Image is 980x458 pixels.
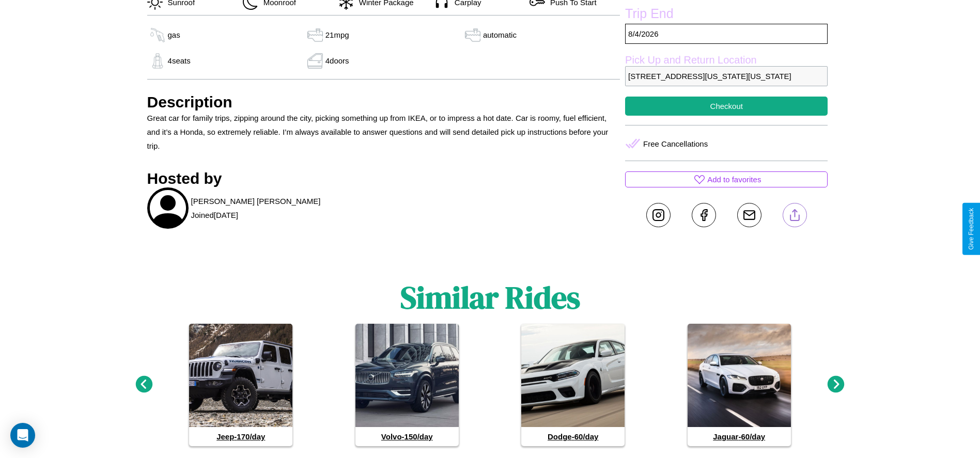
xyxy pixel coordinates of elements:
[521,427,625,446] h4: Dodge - 60 /day
[168,28,180,42] p: gas
[483,28,517,42] p: automatic
[625,24,828,44] p: 8 / 4 / 2026
[168,54,191,68] p: 4 seats
[625,6,828,24] label: Trip End
[147,111,620,153] p: Great car for family trips, zipping around the city, picking something up from IKEA, or to impres...
[147,53,168,69] img: gas
[147,27,168,43] img: gas
[147,93,620,111] h3: Description
[625,66,828,86] p: [STREET_ADDRESS][US_STATE][US_STATE]
[325,28,349,42] p: 21 mpg
[688,324,791,446] a: Jaguar-60/day
[305,27,325,43] img: gas
[10,423,35,448] div: Open Intercom Messenger
[400,276,580,319] h1: Similar Rides
[355,427,459,446] h4: Volvo - 150 /day
[191,208,238,222] p: Joined [DATE]
[625,54,828,66] label: Pick Up and Return Location
[355,324,459,446] a: Volvo-150/day
[688,427,791,446] h4: Jaguar - 60 /day
[707,172,761,186] p: Add to favorites
[191,194,321,208] p: [PERSON_NAME] [PERSON_NAME]
[968,208,975,250] div: Give Feedback
[147,170,620,187] h3: Hosted by
[325,54,349,68] p: 4 doors
[189,427,292,446] h4: Jeep - 170 /day
[643,137,708,151] p: Free Cancellations
[462,27,483,43] img: gas
[625,97,828,116] button: Checkout
[305,53,325,69] img: gas
[521,324,625,446] a: Dodge-60/day
[189,324,292,446] a: Jeep-170/day
[625,171,828,187] button: Add to favorites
